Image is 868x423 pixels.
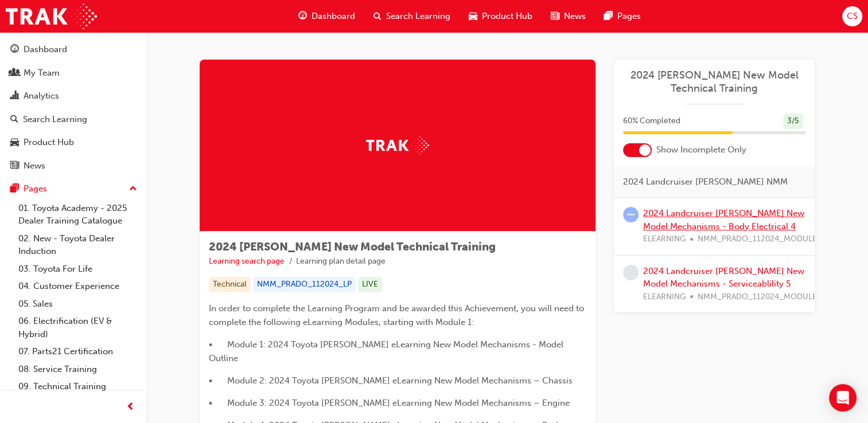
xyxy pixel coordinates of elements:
[469,9,477,23] span: car-icon
[364,5,460,28] a: search-iconSearch Learning
[5,132,142,153] a: Product Hub
[14,378,142,395] a: 09. Technical Training
[643,208,804,232] a: 2024 Landcruiser [PERSON_NAME] New Model Mechanisms - Body Electrical 4
[595,5,650,28] a: pages-iconPages
[209,398,570,408] span: • Module 3: 2024 Toyota [PERSON_NAME] eLearning New Model Mechanisms – Engine
[10,115,18,125] span: search-icon
[24,159,45,173] div: News
[5,62,142,84] a: My Team
[623,265,639,280] span: learningRecordVerb_NONE-icon
[783,113,803,129] div: 3 / 5
[623,115,680,128] span: 60 % Completed
[5,39,142,60] a: Dashboard
[24,43,67,56] div: Dashboard
[460,5,542,28] a: car-iconProduct Hub
[829,384,857,412] div: Open Intercom Messenger
[14,343,142,361] a: 07. Parts21 Certification
[126,400,135,414] span: prev-icon
[14,230,142,260] a: 02. New - Toyota Dealer Induction
[5,155,142,177] a: News
[14,260,142,278] a: 03. Toyota For Life
[366,136,429,154] img: Trak
[5,85,142,107] a: Analytics
[14,312,142,343] a: 06. Electrification (EV & Hybrid)
[10,161,19,171] span: news-icon
[358,277,382,292] div: LIVE
[5,37,142,178] button: DashboardMy TeamAnalyticsSearch LearningProduct HubNews
[24,66,60,80] div: My Team
[209,339,566,363] span: • Module 1: 2024 Toyota [PERSON_NAME] eLearning New Model Mechanisms - Model Outline
[656,143,746,156] span: Show Incomplete Only
[24,182,47,195] div: Pages
[842,6,862,26] button: CS
[623,175,788,189] span: 2024 Landcruiser [PERSON_NAME] NMM
[551,9,559,23] span: news-icon
[14,199,142,230] a: 01. Toyota Academy - 2025 Dealer Training Catalogue
[10,68,19,79] span: people-icon
[10,91,19,101] span: chart-icon
[386,10,450,23] span: Search Learning
[298,9,307,23] span: guage-icon
[6,3,97,29] img: Trak
[698,291,826,304] span: NMM_PRADO_112024_MODULE_5
[5,109,142,130] a: Search Learning
[5,178,142,199] button: Pages
[24,89,59,103] div: Analytics
[24,136,74,149] div: Product Hub
[643,266,804,289] a: 2024 Landcruiser [PERSON_NAME] New Model Mechanisms - Serviceablility 5
[209,375,573,386] span: • Module 2: 2024 Toyota [PERSON_NAME] eLearning New Model Mechanisms – Chassis
[14,361,142,378] a: 08. Service Training
[10,138,19,148] span: car-icon
[564,10,586,23] span: News
[623,207,639,222] span: learningRecordVerb_ATTEMPT-icon
[289,5,364,28] a: guage-iconDashboard
[643,291,686,304] span: ELEARNING
[14,277,142,295] a: 04. Customer Experience
[209,256,285,266] a: Learning search page
[209,277,251,292] div: Technical
[623,69,805,95] a: 2024 [PERSON_NAME] New Model Technical Training
[296,255,386,268] li: Learning plan detail page
[847,10,858,23] span: CS
[643,233,686,246] span: ELEARNING
[10,45,19,55] span: guage-icon
[209,240,496,253] span: 2024 [PERSON_NAME] New Model Technical Training
[253,277,356,292] div: NMM_PRADO_112024_LP
[23,113,87,126] div: Search Learning
[542,5,595,28] a: news-iconNews
[14,295,142,313] a: 05. Sales
[617,10,641,23] span: Pages
[312,10,355,23] span: Dashboard
[129,182,137,197] span: up-icon
[482,10,532,23] span: Product Hub
[698,233,826,246] span: NMM_PRADO_112024_MODULE_4
[209,303,586,327] span: In order to complete the Learning Program and be awarded this Achievement, you will need to compl...
[10,184,19,194] span: pages-icon
[373,9,382,23] span: search-icon
[604,9,613,23] span: pages-icon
